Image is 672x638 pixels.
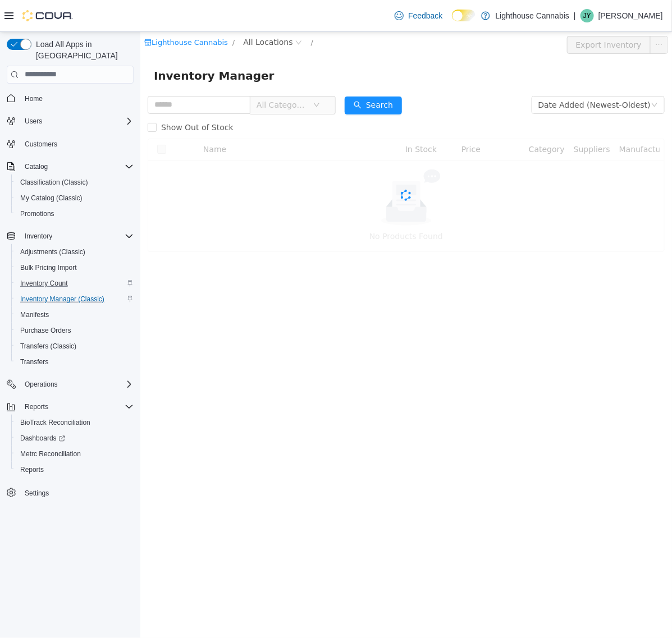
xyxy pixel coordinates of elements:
[20,209,54,218] span: Promotions
[31,39,134,61] span: Load All Apps in [GEOGRAPHIC_DATA]
[25,162,48,171] span: Catalog
[598,9,663,22] p: [PERSON_NAME]
[25,117,42,126] span: Users
[20,434,65,443] span: Dashboards
[511,70,518,77] i: icon: down
[16,292,134,306] span: Inventory Manager (Classic)
[20,114,134,128] span: Users
[16,432,134,445] span: Dashboards
[2,90,138,107] button: Home
[16,447,85,461] a: Metrc Reconciliation
[16,355,53,369] a: Transfers
[11,307,138,323] button: Manifests
[16,339,81,353] a: Transfers (Classic)
[20,160,134,173] span: Catalog
[20,486,53,500] a: Settings
[20,194,83,203] span: My Catalog (Classic)
[2,377,138,392] button: Operations
[583,9,591,22] span: JY
[20,400,134,414] span: Reports
[20,230,57,243] button: Inventory
[11,446,138,462] button: Metrc Reconciliation
[20,357,48,366] span: Transfers
[11,276,138,291] button: Inventory Count
[16,463,134,476] span: Reports
[20,485,134,499] span: Settings
[20,378,134,391] span: Operations
[16,207,134,221] span: Promotions
[11,462,138,478] button: Reports
[25,380,58,389] span: Operations
[11,338,138,354] button: Transfers (Classic)
[16,463,48,476] a: Reports
[16,207,59,221] a: Promotions
[2,399,138,415] button: Reports
[20,178,88,187] span: Classification (Classic)
[2,136,138,152] button: Customers
[2,228,138,244] button: Inventory
[204,65,262,82] button: icon: searchSearch
[574,9,576,22] p: |
[408,10,442,21] span: Feedback
[20,400,53,414] button: Reports
[16,324,134,337] span: Purchase Orders
[16,324,76,337] a: Purchase Orders
[25,94,43,103] span: Home
[390,4,447,27] a: Feedback
[16,245,90,259] a: Adjustments (Classic)
[16,277,134,290] span: Inventory Count
[11,430,138,446] a: Dashboards
[20,326,71,335] span: Purchase Orders
[20,342,76,351] span: Transfers (Classic)
[25,232,52,241] span: Inventory
[20,160,52,173] button: Catalog
[11,206,138,222] button: Promotions
[20,263,77,272] span: Bulk Pricing Import
[580,9,594,22] div: Jessie Yao
[11,291,138,307] button: Inventory Manager (Classic)
[11,190,138,206] button: My Catalog (Classic)
[11,175,138,190] button: Classification (Classic)
[20,279,68,288] span: Inventory Count
[16,292,109,306] a: Inventory Manager (Classic)
[16,416,134,429] span: BioTrack Reconciliation
[20,92,47,105] a: Home
[16,432,70,445] a: Dashboards
[16,261,81,274] a: Bulk Pricing Import
[20,230,134,243] span: Inventory
[16,416,95,429] a: BioTrack Reconciliation
[20,137,134,151] span: Customers
[2,113,138,129] button: Users
[16,261,134,274] span: Bulk Pricing Import
[16,91,98,100] span: Show Out of Stock
[496,9,570,22] p: Lighthouse Cannabis
[16,308,134,322] span: Manifests
[20,91,134,105] span: Home
[25,489,49,498] span: Settings
[22,10,73,21] img: Cova
[16,339,134,353] span: Transfers (Classic)
[2,484,138,501] button: Settings
[20,137,62,151] a: Customers
[20,449,81,458] span: Metrc Reconciliation
[11,323,138,338] button: Purchase Orders
[20,465,44,474] span: Reports
[16,191,134,205] span: My Catalog (Classic)
[11,260,138,276] button: Bulk Pricing Import
[16,176,93,189] a: Classification (Classic)
[11,244,138,260] button: Adjustments (Classic)
[452,10,476,21] input: Dark Mode
[16,277,72,290] a: Inventory Count
[16,176,134,189] span: Classification (Classic)
[20,418,90,427] span: BioTrack Reconciliation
